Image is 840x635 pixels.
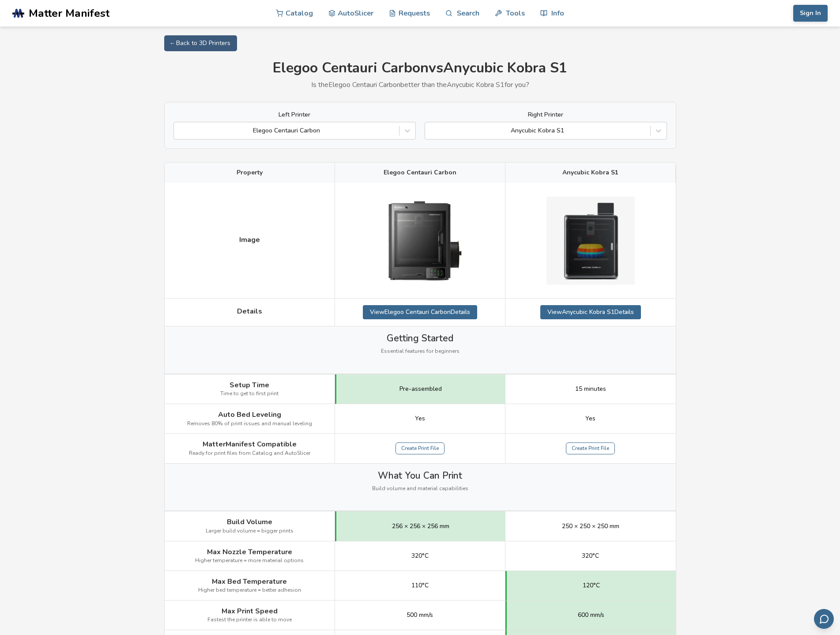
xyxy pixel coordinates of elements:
[220,391,279,397] span: Time to get to first print
[207,617,292,623] span: Fastest the printer is able to move
[164,35,237,51] a: ← Back to 3D Printers
[407,612,433,619] span: 500 mm/s
[164,60,676,76] h1: Elegoo Centauri Carbon vs Anycubic Kobra S1
[546,197,635,285] img: Anycubic Kobra S1
[164,81,676,89] p: Is the Elegoo Centauri Carbon better than the Anycubic Kobra S1 for you?
[585,415,595,422] span: Yes
[399,386,442,393] span: Pre-assembled
[392,523,449,530] span: 256 × 256 × 256 mm
[29,7,109,19] span: Matter Manifest
[566,442,615,455] a: Create Print File
[562,523,619,530] span: 250 × 250 × 250 mm
[575,386,606,393] span: 15 minutes
[396,442,444,455] a: Create Print File
[178,127,180,134] input: Elegoo Centauri Carbon
[814,609,834,629] button: Send feedback via email
[540,305,641,319] a: ViewAnycubic Kobra S1Details
[378,470,462,481] span: What You Can Print
[425,111,667,118] label: Right Printer
[187,421,312,427] span: Removes 80% of print issues and manual leveling
[195,558,304,564] span: Higher temperature = more material options
[793,5,828,22] button: Sign In
[582,552,599,559] span: 320°C
[237,169,263,176] span: Property
[415,415,425,422] span: Yes
[207,548,292,556] span: Max Nozzle Temperature
[222,607,278,615] span: Max Print Speed
[203,440,297,448] span: MatterManifest Compatible
[189,450,310,457] span: Ready for print files from Catalog and AutoSlicer
[239,236,260,244] span: Image
[198,587,301,593] span: Higher bed temperature = better adhesion
[206,528,294,534] span: Larger build volume = bigger prints
[429,127,431,134] input: Anycubic Kobra S1
[562,169,618,176] span: Anycubic Kobra S1
[212,578,287,586] span: Max Bed Temperature
[381,348,460,355] span: Essential features for beginners
[411,582,429,589] span: 110°C
[384,169,456,176] span: Elegoo Centauri Carbon
[230,381,269,389] span: Setup Time
[237,307,262,315] span: Details
[583,582,600,589] span: 120°C
[227,518,272,526] span: Build Volume
[387,333,453,344] span: Getting Started
[411,552,429,559] span: 320°C
[372,486,468,492] span: Build volume and material capabilities
[173,111,416,118] label: Left Printer
[363,305,477,319] a: ViewElegoo Centauri CarbonDetails
[376,189,464,291] img: Elegoo Centauri Carbon
[218,411,281,419] span: Auto Bed Leveling
[578,612,604,619] span: 600 mm/s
